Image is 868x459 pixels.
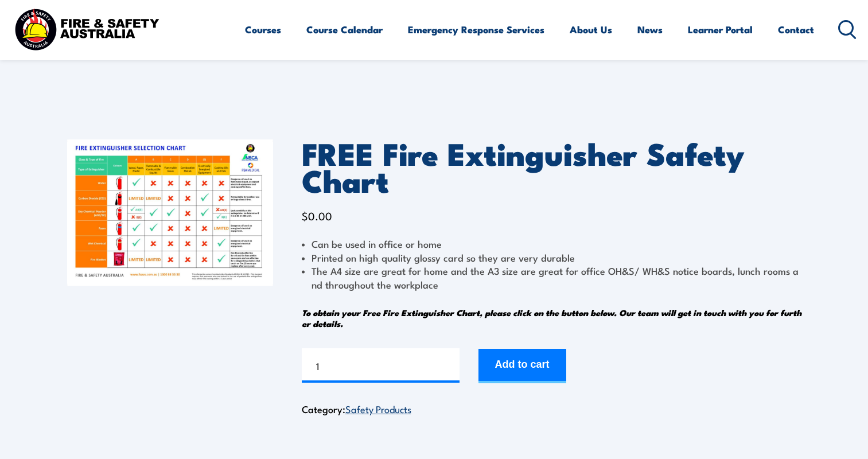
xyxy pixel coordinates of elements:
[67,139,273,286] img: FREE Fire Extinguisher Safety Chart
[478,349,566,383] button: Add to cart
[302,251,801,264] li: Printed on high quality glossy card so they are very durable
[302,348,460,383] input: Product quantity
[302,264,801,291] li: The A4 size are great for home and the A3 size are great for office OH&S/ WH&S notice boards, lun...
[302,402,411,416] span: Category:
[778,14,814,45] a: Contact
[302,208,308,223] span: $
[302,208,332,223] bdi: 0.00
[302,139,801,193] h1: FREE Fire Extinguisher Safety Chart
[688,14,753,45] a: Learner Portal
[302,306,801,330] em: To obtain your Free Fire Extinguisher Chart, please click on the button below. Our team will get ...
[345,402,411,415] a: Safety Products
[245,14,281,45] a: Courses
[408,14,544,45] a: Emergency Response Services
[570,14,612,45] a: About Us
[302,237,801,250] li: Can be used in office or home
[637,14,663,45] a: News
[306,14,383,45] a: Course Calendar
